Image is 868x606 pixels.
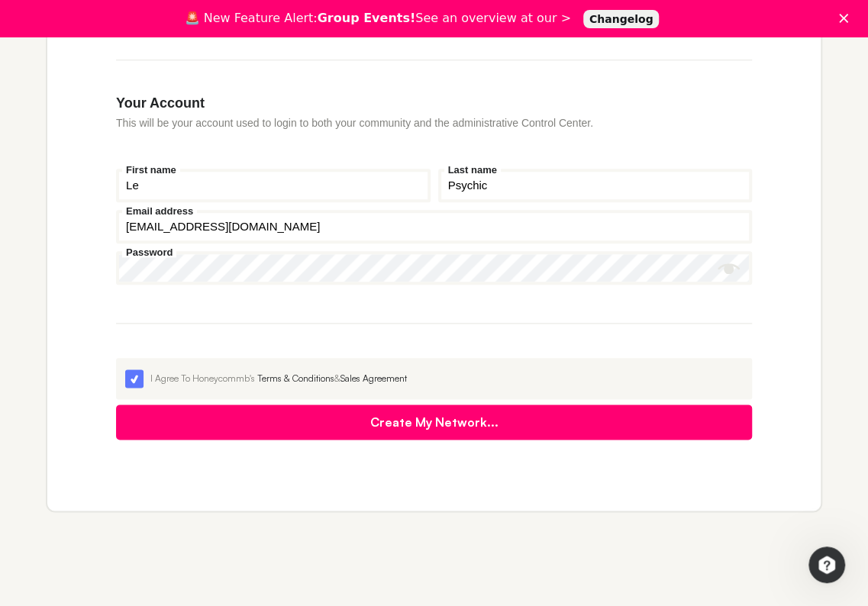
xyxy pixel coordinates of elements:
[116,169,431,202] input: First name
[122,247,176,257] label: Password
[122,165,180,175] label: First name
[808,546,845,583] iframe: Intercom live chat
[839,14,854,23] div: Close
[257,372,334,384] a: Terms & Conditions
[116,210,752,243] input: Email address
[150,372,743,385] div: I Agree To Honeycommb's &
[122,206,197,216] label: Email address
[444,165,501,175] label: Last name
[718,257,741,280] button: Show password
[116,405,752,440] button: Create My Network...
[185,11,571,26] div: 🚨 New Feature Alert: See an overview at our >
[583,10,660,28] a: Changelog
[438,169,753,202] input: Last name
[116,115,752,131] p: This will be your account used to login to both your community and the administrative Control Cen...
[340,372,407,384] a: Sales Agreement
[116,95,752,111] h3: Your Account
[318,11,416,25] b: Group Events!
